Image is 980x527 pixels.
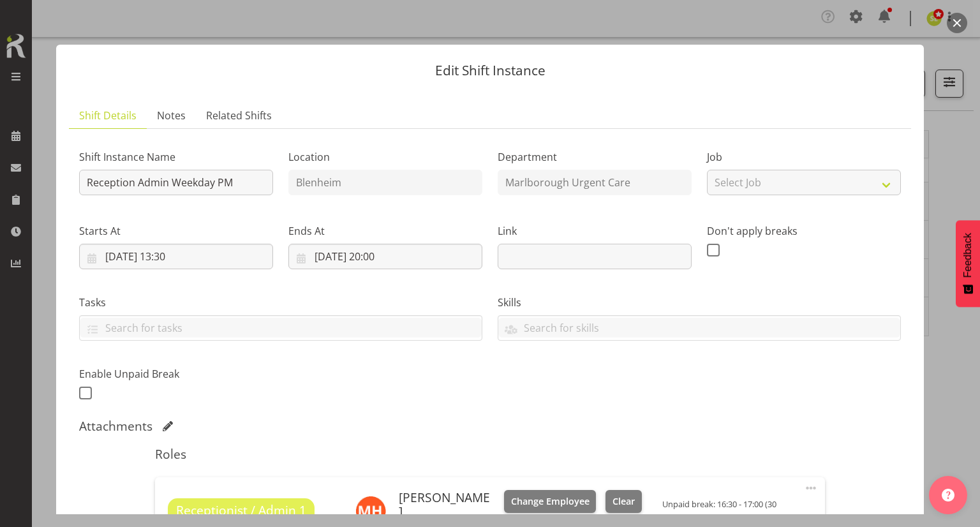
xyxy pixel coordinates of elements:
[511,494,590,508] span: Change Employee
[942,489,954,501] img: help-xxl-2.png
[79,419,152,434] h5: Attachments
[399,491,494,518] h6: [PERSON_NAME]
[79,149,273,165] label: Shift Instance Name
[288,149,482,165] label: Location
[79,366,273,382] label: Enable Unpaid Break
[498,223,692,239] label: Link
[79,244,273,269] input: Click to select...
[498,318,900,338] input: Search for skills
[355,496,386,526] img: margret-hall11842.jpg
[79,170,273,195] input: Shift Instance Name
[69,64,911,77] p: Edit Shift Instance
[157,108,186,123] span: Notes
[80,318,482,338] input: Search for tasks
[605,490,642,513] button: Clear
[707,149,901,165] label: Job
[498,149,692,165] label: Department
[176,501,306,520] span: Receptionist / Admin 1
[288,223,482,239] label: Ends At
[79,108,137,123] span: Shift Details
[962,233,974,278] span: Feedback
[707,223,901,239] label: Don't apply breaks
[79,295,482,310] label: Tasks
[288,244,482,269] input: Click to select...
[612,494,635,508] span: Clear
[956,220,980,307] button: Feedback - Show survey
[498,295,901,310] label: Skills
[504,490,597,513] button: Change Employee
[206,108,272,123] span: Related Shifts
[155,447,824,462] h5: Roles
[79,223,273,239] label: Starts At
[662,498,776,525] span: Unpaid break: 16:30 - 17:00 (30 minutes)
